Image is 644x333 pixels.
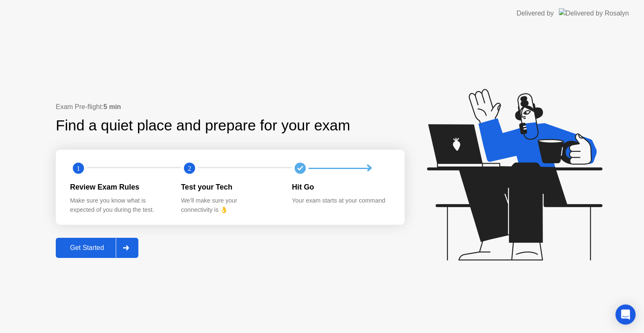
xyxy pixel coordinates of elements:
[56,102,405,112] div: Exam Pre-flight:
[615,304,636,325] div: Open Intercom Messenger
[77,164,80,172] text: 1
[56,238,138,258] button: Get Started
[104,103,121,110] b: 5 min
[559,8,629,18] img: Delivered by Rosalyn
[188,164,191,172] text: 2
[181,182,279,193] div: Test your Tech
[517,8,554,18] div: Delivered by
[58,244,116,252] div: Get Started
[181,196,279,214] div: We’ll make sure your connectivity is 👌
[70,182,168,193] div: Review Exam Rules
[292,182,390,193] div: Hit Go
[292,196,390,206] div: Your exam starts at your command
[70,196,168,214] div: Make sure you know what is expected of you during the test.
[56,114,351,137] div: Find a quiet place and prepare for your exam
